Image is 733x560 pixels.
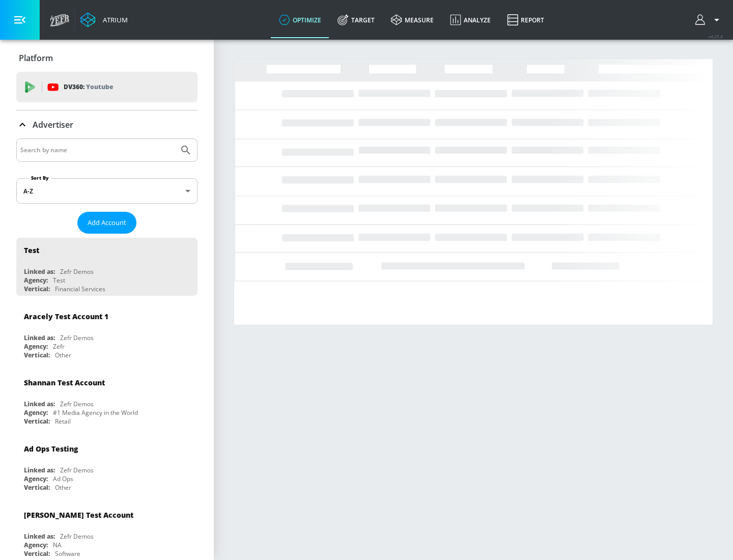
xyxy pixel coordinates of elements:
[16,110,198,139] div: Advertiser
[16,44,198,72] div: Platform
[55,549,80,558] div: Software
[442,2,499,38] a: Analyze
[24,267,55,276] div: Linked as:
[19,52,53,64] p: Platform
[16,72,198,102] div: DV360: Youtube
[60,532,94,541] div: Zefr Demos
[499,2,552,38] a: Report
[64,81,113,93] p: DV360:
[24,532,55,541] div: Linked as:
[53,474,73,483] div: Ad Ops
[55,285,105,293] div: Financial Services
[80,12,128,27] a: Atrium
[55,351,71,359] div: Other
[53,276,65,285] div: Test
[33,119,73,130] p: Advertiser
[60,400,94,408] div: Zefr Demos
[16,436,198,494] div: Ad Ops TestingLinked as:Zefr DemosAgency:Ad OpsVertical:Other
[24,466,55,474] div: Linked as:
[29,175,51,181] label: Sort By
[53,541,62,549] div: NA
[16,238,198,296] div: TestLinked as:Zefr DemosAgency:TestVertical:Financial Services
[24,276,48,285] div: Agency:
[55,483,71,492] div: Other
[24,408,48,417] div: Agency:
[88,217,126,229] span: Add Account
[60,333,94,342] div: Zefr Demos
[99,15,128,24] div: Atrium
[24,444,78,454] div: Ad Ops Testing
[53,342,65,351] div: Zefr
[55,417,71,426] div: Retail
[60,466,94,474] div: Zefr Demos
[24,333,55,342] div: Linked as:
[24,342,48,351] div: Agency:
[24,285,50,293] div: Vertical:
[24,510,133,520] div: [PERSON_NAME] Test Account
[329,2,383,38] a: Target
[24,474,48,483] div: Agency:
[16,178,198,204] div: A-Z
[16,304,198,362] div: Aracely Test Account 1Linked as:Zefr DemosAgency:ZefrVertical:Other
[24,483,50,492] div: Vertical:
[24,312,108,321] div: Aracely Test Account 1
[86,81,113,92] p: Youtube
[77,212,136,234] button: Add Account
[383,2,442,38] a: measure
[271,2,329,38] a: optimize
[53,408,138,417] div: #1 Media Agency in the World
[24,245,39,255] div: Test
[24,417,50,426] div: Vertical:
[60,267,94,276] div: Zefr Demos
[24,351,50,359] div: Vertical:
[20,144,175,157] input: Search by name
[24,549,50,558] div: Vertical:
[16,370,198,428] div: Shannan Test AccountLinked as:Zefr DemosAgency:#1 Media Agency in the WorldVertical:Retail
[24,400,55,408] div: Linked as:
[24,541,48,549] div: Agency:
[24,378,105,387] div: Shannan Test Account
[709,34,723,39] span: v 4.25.4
